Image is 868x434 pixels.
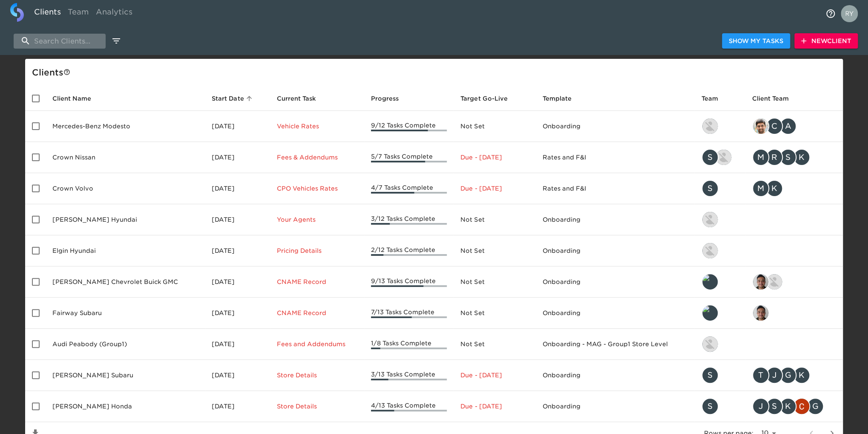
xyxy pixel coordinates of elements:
[277,184,357,193] p: CPO Vehicles Rates
[752,180,836,197] div: mcooley@crowncars.com, kwilson@crowncars.com
[701,93,729,104] span: Team
[460,371,529,379] p: Due - [DATE]
[766,149,783,166] div: R
[277,215,357,224] p: Your Agents
[702,243,718,258] img: kevin.lo@roadster.com
[460,402,529,411] p: Due - [DATE]
[752,180,769,197] div: M
[364,204,454,235] td: 3/12 Tasks Complete
[752,398,769,415] div: J
[793,149,810,166] div: K
[109,34,124,48] button: edit
[460,153,529,162] p: Due - [DATE]
[801,36,851,46] span: New Client
[752,149,769,166] div: M
[767,274,782,289] img: nikko.foster@roadster.com
[753,119,768,134] img: sandeep@simplemnt.com
[536,298,695,329] td: Onboarding
[536,266,695,298] td: Onboarding
[752,273,836,290] div: sai@simplemnt.com, nikko.foster@roadster.com
[460,93,507,104] span: Calculated based on the start date and the duration of all Tasks contained in this Hub.
[277,371,357,379] p: Store Details
[729,36,783,46] span: Show My Tasks
[536,204,695,235] td: Onboarding
[454,298,535,329] td: Not Set
[701,242,739,259] div: kevin.lo@roadster.com
[766,367,783,384] div: J
[277,122,357,130] p: Vehicle Rates
[212,93,255,104] span: Start Date
[364,111,454,142] td: 9/12 Tasks Complete
[701,304,739,321] div: leland@roadster.com
[371,93,410,104] span: Progress
[205,298,270,329] td: [DATE]
[460,184,529,193] p: Due - [DATE]
[205,111,270,142] td: [DATE]
[543,93,583,104] span: Template
[46,266,205,298] td: [PERSON_NAME] Chevrolet Buick GMC
[701,398,719,415] div: S
[752,304,836,321] div: sai@simplemnt.com
[793,367,810,384] div: K
[536,173,695,204] td: Rates and F&I
[454,329,535,360] td: Not Set
[46,235,205,266] td: Elgin Hyundai
[701,118,739,135] div: kevin.lo@roadster.com
[92,3,136,24] a: Analytics
[205,173,270,204] td: [DATE]
[364,298,454,329] td: 7/13 Tasks Complete
[454,235,535,266] td: Not Set
[701,180,719,197] div: S
[752,118,836,135] div: sandeep@simplemnt.com, clayton.mandel@roadster.com, angelique.nurse@roadster.com
[205,360,270,391] td: [DATE]
[779,149,796,166] div: S
[364,391,454,422] td: 4/13 Tasks Complete
[536,111,695,142] td: Onboarding
[536,142,695,173] td: Rates and F&I
[702,305,718,321] img: leland@roadster.com
[536,391,695,422] td: Onboarding
[536,360,695,391] td: Onboarding
[277,93,316,104] span: This is the next Task in this Hub that should be completed
[14,34,106,49] input: search
[277,93,327,104] span: Current Task
[46,142,205,173] td: Crown Nissan
[46,298,205,329] td: Fairway Subaru
[277,278,357,286] p: CNAME Record
[779,118,796,135] div: A
[701,367,739,384] div: savannah@roadster.com
[752,367,836,384] div: tj.joyce@schomp.com, james.kurtenbach@schomp.com, george.lawton@schomp.com, kevin.mand@schomp.com
[766,180,783,197] div: K
[820,3,841,24] button: notifications
[702,336,718,352] img: nikko.foster@roadster.com
[454,266,535,298] td: Not Set
[364,360,454,391] td: 3/13 Tasks Complete
[277,153,357,162] p: Fees & Addendums
[277,340,357,348] p: Fees and Addendums
[701,211,739,228] div: kevin.lo@roadster.com
[205,391,270,422] td: [DATE]
[31,3,64,24] a: Clients
[46,360,205,391] td: [PERSON_NAME] Subaru
[46,329,205,360] td: Audi Peabody (Group1)
[779,398,796,415] div: K
[46,204,205,235] td: [PERSON_NAME] Hyundai
[32,66,839,79] div: Client s
[205,329,270,360] td: [DATE]
[701,367,719,384] div: S
[364,235,454,266] td: 2/12 Tasks Complete
[701,273,739,290] div: leland@roadster.com
[10,3,24,22] img: logo
[536,235,695,266] td: Onboarding
[716,150,731,165] img: austin@roadster.com
[722,33,790,49] button: Show My Tasks
[794,33,858,49] button: NewClient
[701,398,739,415] div: savannah@roadster.com
[702,212,718,227] img: kevin.lo@roadster.com
[205,266,270,298] td: [DATE]
[64,3,92,24] a: Team
[752,149,836,166] div: mcooley@crowncars.com, rrobins@crowncars.com, sparent@crowncars.com, kwilson@crowncars.com
[752,398,836,415] div: james.kurtenbach@schomp.com, scott.graves@schomp.com, kevin.mand@schomp.com, christopher.mccarthy...
[807,398,824,415] div: G
[702,119,718,134] img: kevin.lo@roadster.com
